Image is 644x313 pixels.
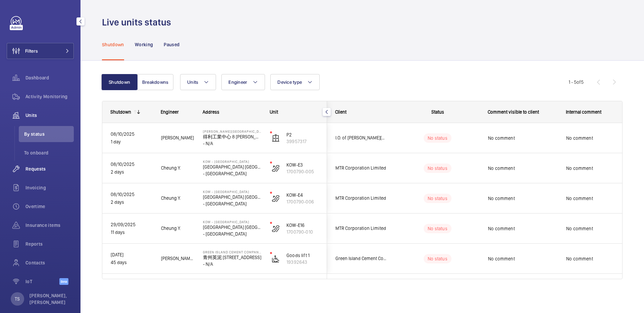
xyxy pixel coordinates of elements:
[488,109,539,115] span: Comment visible to client
[25,74,74,81] span: Dashboard
[25,259,74,266] span: Contacts
[270,109,319,115] div: Unit
[102,41,124,48] p: Shutdown
[111,191,152,198] p: 08/10/2025
[15,296,20,302] p: TS
[277,79,302,85] span: Device type
[488,255,557,262] span: No comment
[25,241,74,247] span: Reports
[203,164,261,170] p: [GEOGRAPHIC_DATA] [GEOGRAPHIC_DATA]
[111,168,152,176] p: 2 days
[25,112,74,119] span: Units
[111,251,152,259] p: [DATE]
[286,222,319,229] p: KOW-E16
[335,194,387,202] span: MTR Corporation Limited
[187,79,198,85] span: Units
[566,109,601,115] span: Internal comment
[203,194,261,200] p: [GEOGRAPHIC_DATA] [GEOGRAPHIC_DATA]
[203,231,261,237] p: - [GEOGRAPHIC_DATA]
[135,41,153,48] p: Working
[272,134,280,142] img: elevator.svg
[111,161,152,168] p: 08/10/2025
[180,74,216,90] button: Units
[203,109,219,115] span: Address
[203,190,261,194] p: KOW - [GEOGRAPHIC_DATA]
[335,109,346,115] span: Client
[488,135,557,141] span: No comment
[203,170,261,177] p: - [GEOGRAPHIC_DATA]
[24,149,74,156] span: To onboard
[161,134,194,142] span: [PERSON_NAME]
[272,255,280,263] img: platform_lift.svg
[203,200,261,207] p: - [GEOGRAPHIC_DATA]
[286,131,319,138] p: P2
[488,165,557,172] span: No comment
[203,224,261,231] p: [GEOGRAPHIC_DATA] [GEOGRAPHIC_DATA]
[59,278,68,285] span: Beta
[272,164,280,172] img: escalator.svg
[25,166,74,172] span: Requests
[228,79,247,85] span: Engineer
[111,259,152,266] p: 45 days
[428,165,447,172] p: No status
[286,198,319,205] p: 1700790-006
[286,229,319,235] p: 1700790-010
[25,278,59,285] span: IoT
[110,109,131,115] div: Shutdown
[221,74,265,90] button: Engineer
[161,109,179,115] span: Engineer
[203,254,261,261] p: 青州英泥 [STREET_ADDRESS]
[203,250,261,254] p: Green Island Cement Company Limited
[102,16,175,28] h1: Live units status
[335,164,387,172] span: MTR Corporation Limited
[203,140,261,147] p: - N/A
[111,221,152,229] p: 29/09/2025
[25,184,74,191] span: Invoicing
[161,194,194,202] span: Cheung Y.
[566,165,628,172] span: No comment
[566,225,628,232] span: No comment
[431,109,444,115] span: Status
[203,129,261,133] p: [PERSON_NAME][GEOGRAPHIC_DATA]
[286,192,319,198] p: KOW-E4
[286,168,319,175] p: 1700790-005
[488,225,557,232] span: No comment
[577,79,581,85] span: of
[286,138,319,145] p: 39957317
[569,80,584,84] span: 1 - 5 5
[272,194,280,202] img: escalator.svg
[286,162,319,168] p: KOW-E3
[203,220,261,224] p: KOW - [GEOGRAPHIC_DATA]
[335,225,387,232] span: MTR Corporation Limited
[286,259,319,265] p: 19392643
[566,195,628,202] span: No comment
[111,138,152,146] p: 1 day
[25,93,74,100] span: Activity Monitoring
[203,160,261,164] p: KOW - [GEOGRAPHIC_DATA]
[111,130,152,138] p: 08/10/2025
[428,195,447,202] p: No status
[335,255,387,262] span: Green Island Cement Company Limited
[7,43,74,59] button: Filters
[137,74,173,90] button: Breakdowns
[111,229,152,236] p: 11 days
[566,255,628,262] span: No comment
[428,255,447,262] p: No status
[203,133,261,140] p: 得利工業中心 8 [PERSON_NAME] Circuit
[335,134,387,142] span: I.O. of [PERSON_NAME][GEOGRAPHIC_DATA]
[161,225,194,232] span: Cheung Y.
[25,203,74,210] span: Overtime
[25,48,38,54] span: Filters
[25,222,74,229] span: Insurance items
[101,74,138,90] button: Shutdown
[24,131,74,137] span: By status
[111,198,152,206] p: 2 days
[286,252,319,259] p: Goods lift 1
[164,41,179,48] p: Paused
[30,292,70,306] p: [PERSON_NAME], [PERSON_NAME]
[488,195,557,202] span: No comment
[566,135,628,141] span: No comment
[428,135,447,141] p: No status
[203,261,261,267] p: - N/A
[161,164,194,172] span: Cheung Y.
